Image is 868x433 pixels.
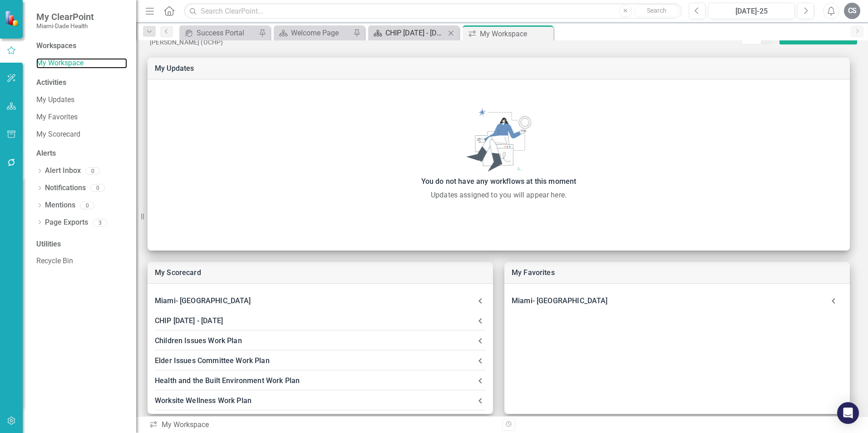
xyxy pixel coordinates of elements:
[155,394,475,407] div: Worksite Wellness Work Plan
[36,11,94,22] span: My ClearPoint
[837,402,859,424] div: Open Intercom Messenger
[276,27,351,39] a: Welcome Page
[184,3,682,19] input: Search ClearPoint...
[85,167,100,175] div: 0
[711,6,792,17] div: [DATE]-25
[148,311,493,331] div: CHIP [DATE] - [DATE]
[93,219,107,226] div: 3
[197,27,256,39] div: Success Portal
[36,22,94,30] small: Miami-Dade Health
[155,354,475,367] div: Elder Issues Committee Work Plan
[708,3,795,19] button: [DATE]-25
[36,256,127,266] a: Recycle Bin
[385,27,445,39] div: CHIP [DATE] - [DATE]
[45,200,75,211] a: Mentions
[370,27,445,39] a: CHIP [DATE] - [DATE]
[844,3,860,19] button: CS
[504,291,850,311] div: Miami- [GEOGRAPHIC_DATA]
[149,420,495,430] div: My Workspace
[634,5,680,17] button: Search
[36,78,127,88] div: Activities
[291,27,351,39] div: Welcome Page
[45,217,88,228] a: Page Exports
[36,95,127,105] a: My Updates
[155,374,475,387] div: Health and the Built Environment Work Plan
[5,10,20,26] img: ClearPoint Strategy
[80,202,94,209] div: 0
[150,39,741,46] div: [PERSON_NAME] (OCHP)
[148,291,493,311] div: Miami- [GEOGRAPHIC_DATA]
[512,295,824,307] div: Miami- [GEOGRAPHIC_DATA]
[36,239,127,250] div: Utilities
[36,148,127,159] div: Alerts
[45,166,81,176] a: Alert Inbox
[36,58,127,69] a: My Workspace
[90,184,105,192] div: 0
[152,190,845,201] div: Updates assigned to you will appear here.
[152,175,845,188] div: You do not have any workflows at this moment
[512,268,555,277] a: My Favorites
[36,129,127,140] a: My Scorecard
[36,41,76,51] div: Workspaces
[148,391,493,411] div: Worksite Wellness Work Plan
[155,295,475,307] div: Miami- [GEOGRAPHIC_DATA]
[155,64,194,73] a: My Updates
[480,28,551,39] div: My Workspace
[36,112,127,123] a: My Favorites
[647,7,666,14] span: Search
[155,268,201,277] a: My Scorecard
[155,315,475,327] div: CHIP [DATE] - [DATE]
[148,371,493,391] div: Health and the Built Environment Work Plan
[182,27,256,39] a: Success Portal
[148,331,493,351] div: Children Issues Work Plan
[155,335,475,347] div: Children Issues Work Plan
[148,351,493,371] div: Elder Issues Committee Work Plan
[45,183,86,193] a: Notifications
